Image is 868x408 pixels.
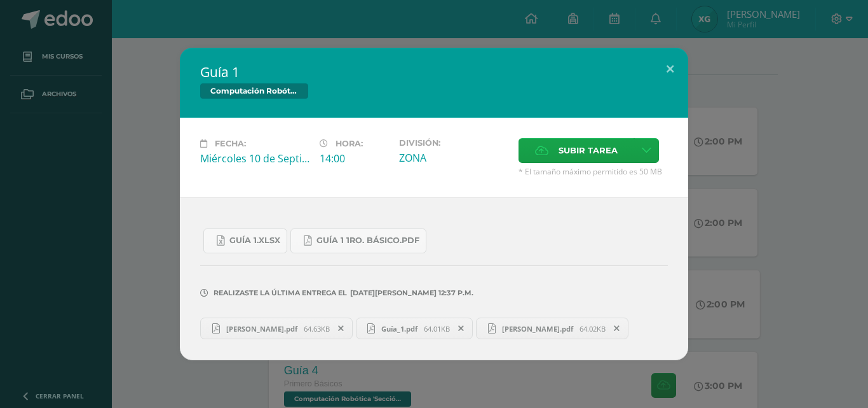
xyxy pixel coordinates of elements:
span: Subir tarea [559,139,618,162]
a: Guía_1.pdf 64.01KB [356,318,473,339]
span: [PERSON_NAME].pdf [220,324,304,334]
span: Remover entrega [606,321,628,335]
div: Miércoles 10 de Septiembre [200,151,309,165]
h2: Guía 1 [200,63,668,81]
div: ZONA [399,151,508,165]
span: Realizaste la última entrega el [214,288,347,297]
span: Remover entrega [330,321,352,335]
span: Guía_1.pdf [375,324,424,334]
span: Remover entrega [451,321,472,335]
div: 14:00 [320,151,389,165]
a: [PERSON_NAME].pdf 64.63KB [200,318,353,339]
a: Guía 1.xlsx [203,229,287,253]
span: Computación Robótica [200,83,308,99]
span: [DATE][PERSON_NAME] 12:37 p.m. [347,293,473,293]
span: Guía 1 1ro. Básico.pdf [316,236,419,246]
span: 64.01KB [424,324,450,334]
label: División: [399,138,508,148]
span: Hora: [336,139,363,148]
button: Close (Esc) [652,48,688,91]
span: Guía 1.xlsx [229,236,280,246]
span: * El tamaño máximo permitido es 50 MB [519,166,668,177]
span: 64.63KB [304,324,330,334]
span: 64.02KB [580,324,606,334]
span: [PERSON_NAME].pdf [496,324,580,334]
a: [PERSON_NAME].pdf 64.02KB [476,318,628,339]
span: Fecha: [215,139,246,148]
a: Guía 1 1ro. Básico.pdf [290,229,426,253]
